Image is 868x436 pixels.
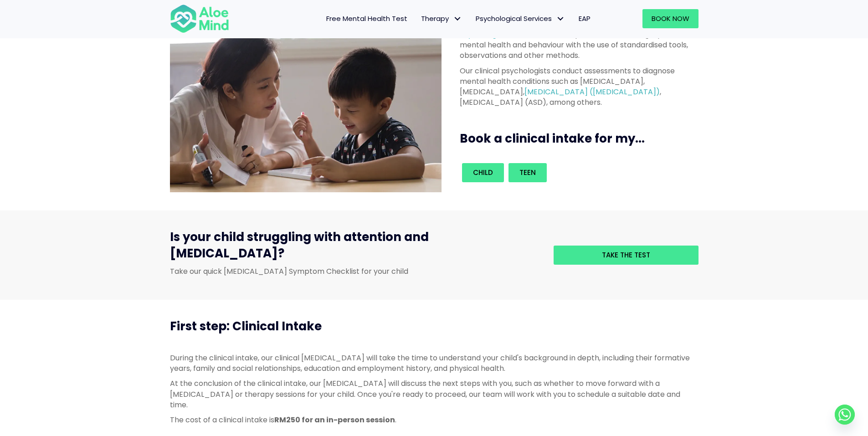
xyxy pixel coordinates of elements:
a: TherapyTherapy: submenu [414,9,469,28]
span: Therapy: submenu [451,12,464,26]
p: Take our quick [MEDICAL_DATA] Symptom Checklist for your child [170,266,540,277]
p: During the clinical intake, our clinical [MEDICAL_DATA] will take the time to understand your chi... [170,353,699,374]
a: Child [462,163,504,182]
p: is the process of assessing a person's mental health and behaviour with the use of standardised t... [460,29,693,61]
nav: Menu [241,9,597,28]
h3: Is your child struggling with attention and [MEDICAL_DATA]? [170,229,540,267]
a: Take the test [554,246,699,265]
span: Teen [519,168,536,177]
span: Take the test [602,250,650,260]
span: Psychological Services [476,14,565,23]
span: Child [473,168,493,177]
strong: RM250 for an in-person session [274,415,395,425]
a: Whatsapp [835,405,855,425]
a: EAP [572,9,597,28]
a: Free Mental Health Test [319,9,414,28]
div: Book an intake for my... [460,161,693,185]
img: child assessment [170,29,442,192]
a: Teen [508,163,547,182]
p: The cost of a clinical intake is . [170,415,699,425]
a: Psychological ServicesPsychological Services: submenu [469,9,572,28]
img: Aloe mind Logo [170,4,229,34]
p: Our clinical psychologists conduct assessments to diagnose mental health conditions such as [MEDI... [460,66,693,108]
span: Free Mental Health Test [326,14,407,23]
h3: Book a clinical intake for my... [460,130,702,147]
a: Book Now [642,9,699,28]
span: EAP [579,14,591,23]
p: At the conclusion of the clinical intake, our [MEDICAL_DATA] will discuss the next steps with you... [170,378,699,410]
a: [MEDICAL_DATA] ([MEDICAL_DATA]) [524,87,660,97]
span: Book Now [652,14,689,23]
span: Psychological Services: submenu [554,12,567,26]
span: Therapy [421,14,462,23]
span: First step: Clinical Intake [170,318,322,334]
